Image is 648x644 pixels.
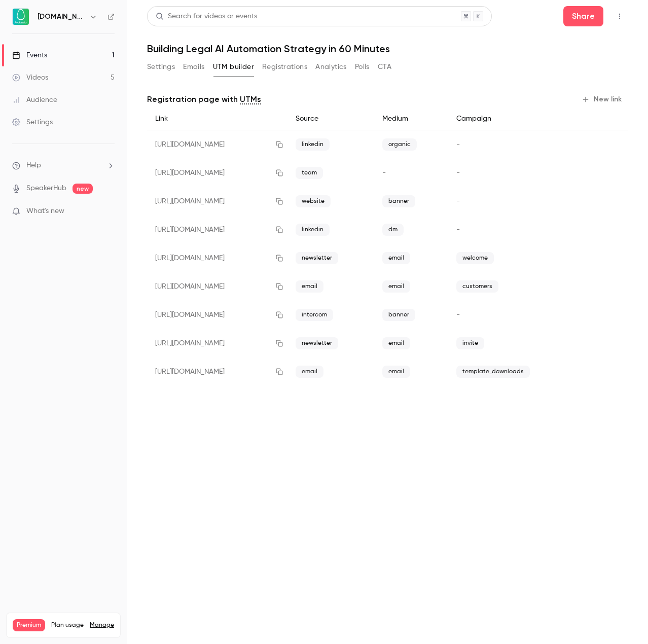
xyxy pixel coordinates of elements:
div: [DOMAIN_NAME] [45,137,187,147]
span: email [382,337,410,349]
div: [URL][DOMAIN_NAME] [147,329,287,357]
div: Head of Marketing [45,122,187,132]
a: UTMs [240,93,261,105]
span: website [296,195,331,207]
div: Hey [PERSON_NAME], we've found an issue and are currently working on a fix. Stay tuned! Thanks fo... [8,258,166,310]
button: Settings [147,59,175,75]
span: What's new [26,206,64,217]
span: - [382,169,386,176]
div: I've tried recreating them multiple times, but with no success. They don't appear in HubSpot, and... [45,51,187,101]
button: CTA [378,59,391,75]
button: Upload attachment [48,332,56,340]
img: Avokaado.io [13,9,29,25]
img: website [45,171,57,183]
span: - [456,198,460,205]
div: [URL][DOMAIN_NAME] [147,301,287,329]
div: Medium [374,108,449,130]
div: [URL][DOMAIN_NAME] [147,216,287,244]
span: email [382,280,410,293]
div: Hey [PERSON_NAME], [45,36,187,46]
span: welcome [456,252,494,264]
img: emailAddress [45,152,51,158]
button: Emails [183,59,204,75]
div: Hey [PERSON_NAME],I've tried recreating them multiple times, but with no success. They don't appe... [37,30,195,249]
p: Active 30m ago [49,13,101,23]
div: Campaign [448,108,580,130]
div: [URL][DOMAIN_NAME] [147,244,287,272]
h6: [DOMAIN_NAME] [38,12,85,22]
textarea: Message… [9,311,194,328]
span: - [456,311,460,318]
div: Link [147,108,287,130]
a: [URL][DOMAIN_NAME] [45,187,135,197]
li: help-dropdown-opener [12,160,115,171]
span: banner [382,195,415,207]
span: linkedin [296,224,330,236]
h2: [PERSON_NAME] [45,106,187,122]
span: dm [382,224,404,236]
div: Close [178,4,196,22]
button: Send a message… [174,328,190,344]
button: Analytics [315,59,347,75]
div: Source [287,108,374,130]
div: Videos [12,73,48,83]
span: organic [382,138,417,151]
span: linkedin [296,138,330,151]
h1: Building Legal AI Automation Strategy in 60 Minutes [147,43,628,55]
span: email [296,366,323,378]
div: Audience [12,95,57,105]
span: new [73,184,93,194]
span: team [296,167,323,179]
div: Luuk says… [8,258,195,332]
div: Search for videos or events [156,11,257,22]
span: - [456,141,460,148]
div: [URL][DOMAIN_NAME] [147,159,287,187]
p: Registration page with [147,93,261,105]
span: email [296,280,323,293]
button: Gif picker [32,332,40,340]
span: template_downloads [456,366,530,378]
div: [URL][DOMAIN_NAME] [147,357,287,386]
button: go back [7,4,26,23]
span: invite [456,337,484,349]
span: Plan usage [51,621,84,629]
span: email [382,366,410,378]
img: Profile image for Luuk [29,6,45,22]
span: banner [382,309,415,321]
span: Premium [13,619,45,631]
button: New link [578,91,628,108]
span: - [456,226,460,233]
div: [URL][DOMAIN_NAME] [147,187,287,216]
button: UTM builder [213,59,254,75]
button: Registrations [262,59,307,75]
div: [URL][DOMAIN_NAME] [147,272,287,301]
div: Hey [PERSON_NAME], we've found an issue and are currently working on a fix. Stay tuned! Thanks fo... [16,264,158,304]
button: Share [563,6,603,26]
button: Polls [355,59,370,75]
span: newsletter [296,252,338,264]
button: Emoji picker [16,332,24,340]
button: Home [159,4,178,23]
div: Settings [12,117,53,127]
span: newsletter [296,337,338,349]
span: intercom [296,309,333,321]
div: user says… [8,30,195,258]
a: [EMAIL_ADDRESS][DOMAIN_NAME] [45,162,187,171]
a: SpeakerHub [26,183,66,194]
span: - [456,169,460,176]
a: Manage [90,621,114,629]
span: customers [456,280,498,293]
div: Events [12,50,47,60]
span: email [382,252,410,264]
span: Help [26,160,41,171]
h1: Luuk [49,5,68,13]
div: [URL][DOMAIN_NAME] [147,130,287,159]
